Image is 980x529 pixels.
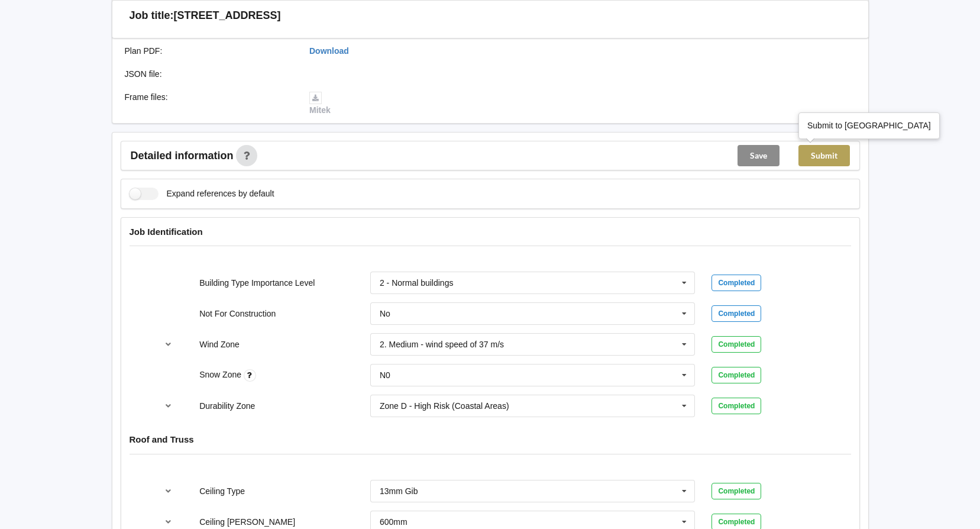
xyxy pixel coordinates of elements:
[199,340,240,349] label: Wind Zone
[380,402,509,410] div: Zone D - High Risk (Coastal Areas)
[380,340,504,349] div: 2. Medium - wind speed of 37 m/s
[380,487,418,495] div: 13mm Gib
[711,483,761,499] div: Completed
[380,309,390,318] div: No
[174,9,281,22] h3: [STREET_ADDRESS]
[798,145,850,166] button: Submit
[130,226,851,237] h4: Job Identification
[199,486,245,496] label: Ceiling Type
[380,518,407,526] div: 600mm
[130,434,851,445] h4: Roof and Truss
[711,367,761,383] div: Completed
[380,371,390,379] div: N0
[199,517,295,527] label: Ceiling [PERSON_NAME]
[199,278,315,288] label: Building Type Importance Level
[199,309,276,318] label: Not For Construction
[117,91,302,116] div: Frame files :
[711,336,761,353] div: Completed
[711,398,761,414] div: Completed
[157,395,180,417] button: reference-toggle
[309,92,331,115] a: Mitek
[711,275,761,291] div: Completed
[117,45,302,57] div: Plan PDF :
[157,480,180,502] button: reference-toggle
[157,334,180,355] button: reference-toggle
[130,9,174,22] h3: Job title:
[130,188,274,200] label: Expand references by default
[711,305,761,322] div: Completed
[309,46,349,56] a: Download
[807,120,931,131] div: Submit to [GEOGRAPHIC_DATA]
[131,150,234,161] span: Detailed information
[117,68,302,80] div: JSON file :
[199,370,244,379] label: Snow Zone
[199,401,255,411] label: Durability Zone
[380,279,454,287] div: 2 - Normal buildings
